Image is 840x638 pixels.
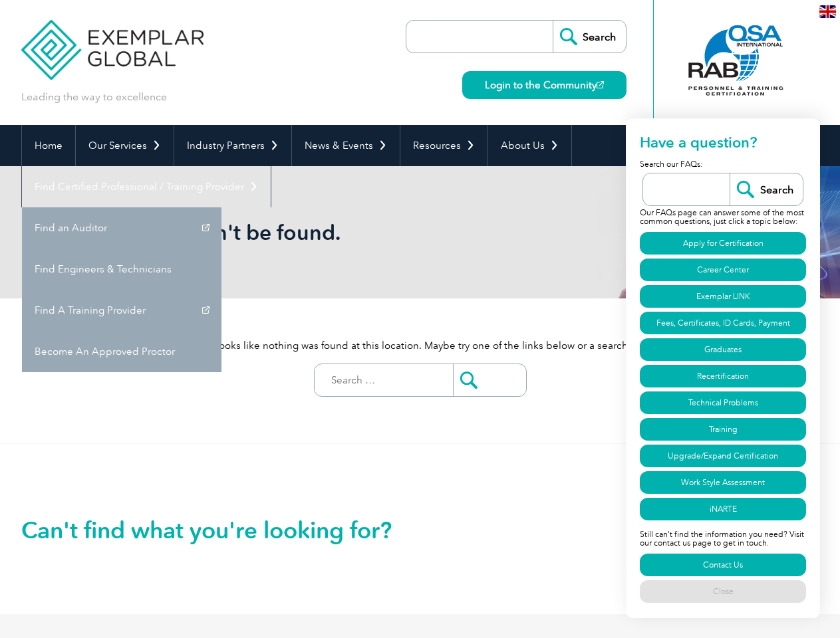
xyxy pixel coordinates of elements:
[640,285,806,308] a: Exemplar LINK
[22,331,221,372] a: Become An Approved Proctor
[21,90,167,104] p: Leading the way to excellence
[640,391,806,414] a: Technical Problems
[640,471,806,494] a: Work Style Assessment
[640,312,806,334] a: Fees, Certificates, ID Cards, Payment
[174,125,291,166] a: Industry Partners
[819,5,836,18] img: en
[640,498,806,520] a: iNARTE
[21,219,532,245] h1: Oops! That page can't be found.
[22,290,221,331] a: Find A Training Provider
[640,232,806,255] a: Apply for Certification
[640,365,806,387] a: Recertification
[640,338,806,361] a: Graduates
[22,207,221,249] a: Find an Auditor
[640,522,806,552] p: Still can't find the information you need? Visit our contact us page to get in touch.
[21,338,819,353] p: It looks like nothing was found at this location. Maybe try one of the links below or a search?
[22,249,221,290] a: Find Engineers & Technicians
[462,71,627,99] a: Login to the Community
[640,206,806,230] p: Our FAQs page can answer some of the most common questions, just click a topic below:
[640,445,806,467] a: Upgrade/Expand Certification
[640,418,806,441] a: Training
[453,364,526,396] input: Submit
[640,554,806,576] a: Contact Us
[730,173,803,205] input: Search
[76,125,174,166] a: Our Services
[21,520,420,541] h2: Can't find what you're looking for?
[553,21,626,53] input: Search
[640,158,806,173] p: Search our FAQs:
[597,81,604,88] img: open_square.png
[292,125,400,166] a: News & Events
[640,580,806,603] a: Close
[22,125,75,166] a: Home
[22,166,271,207] a: Find Certified Professional / Training Provider
[640,132,806,158] h2: Have a question?
[640,259,806,281] a: Career Center
[488,125,571,166] a: About Us
[400,125,488,166] a: Resources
